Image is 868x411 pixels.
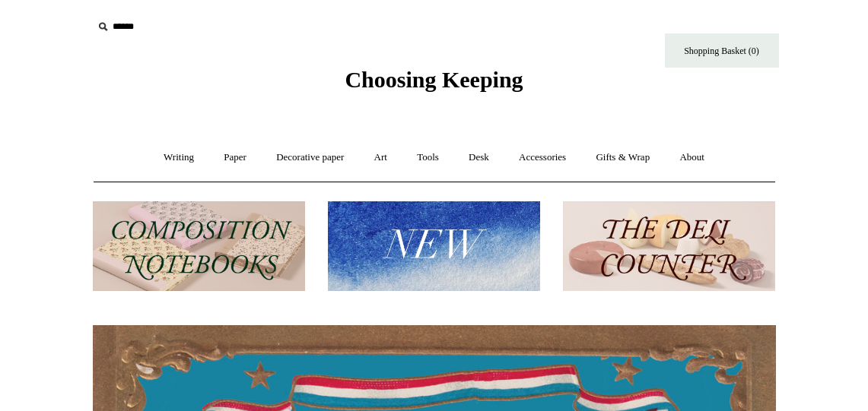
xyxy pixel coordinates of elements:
[666,138,718,178] a: About
[582,138,663,178] a: Gifts & Wrap
[262,138,358,178] a: Decorative paper
[210,138,260,178] a: Paper
[345,67,523,92] span: Choosing Keeping
[455,138,503,178] a: Desk
[150,138,208,178] a: Writing
[361,138,401,178] a: Art
[345,79,523,90] a: Choosing Keeping
[665,33,779,68] a: Shopping Basket (0)
[328,201,540,292] img: New.jpg__PID:f73bdf93-380a-4a35-bcfe-7823039498e1
[563,201,775,292] img: The Deli Counter
[403,138,453,178] a: Tools
[505,138,580,178] a: Accessories
[93,201,305,292] img: 202302 Composition ledgers.jpg__PID:69722ee6-fa44-49dd-a067-31375e5d54ec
